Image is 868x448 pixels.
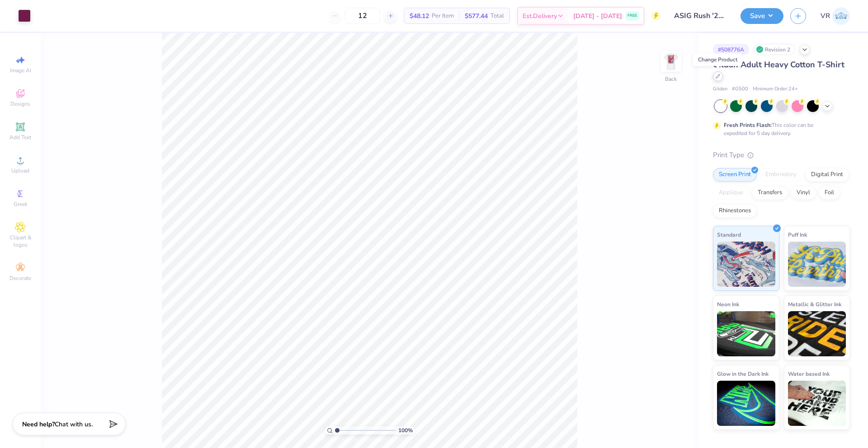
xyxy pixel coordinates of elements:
[410,11,429,21] span: $48.12
[627,13,637,19] span: FREE
[713,204,757,218] div: Rhinestones
[754,44,795,55] div: Revision 2
[55,420,93,429] span: Chat with us.
[717,311,775,356] img: Neon Ink
[573,11,622,21] span: [DATE] - [DATE]
[759,168,802,182] div: Embroidery
[788,230,807,239] span: Puff Ink
[724,121,772,129] strong: Fresh Prints Flash:
[491,11,504,21] span: Total
[713,59,844,70] span: Gildan Adult Heavy Cotton T-Shirt
[9,134,31,141] span: Add Text
[788,369,830,378] span: Water based Ink
[788,311,846,356] img: Metallic & Glitter Ink
[713,168,757,182] div: Screen Print
[717,381,775,426] img: Glow in the Dark Ink
[22,420,55,429] strong: Need help?
[732,85,748,93] span: # G500
[713,44,749,55] div: # 508776A
[821,7,850,25] a: VR
[465,11,488,21] span: $577.44
[713,186,749,200] div: Applique
[14,201,28,208] span: Greek
[805,168,849,182] div: Digital Print
[821,11,830,21] span: VR
[662,52,680,70] img: Back
[752,186,788,200] div: Transfers
[788,299,841,309] span: Metallic & Glitter Ink
[713,150,850,160] div: Print Type
[665,75,677,83] div: Back
[717,299,739,309] span: Neon Ink
[693,53,742,66] div: Change Product
[791,186,816,200] div: Vinyl
[753,85,798,93] span: Minimum Order: 24 +
[819,186,840,200] div: Foil
[832,7,850,25] img: Vincent Roxas
[717,242,775,287] img: Standard
[788,381,846,426] img: Water based Ink
[523,11,557,21] span: Est. Delivery
[741,8,783,24] button: Save
[432,11,454,21] span: Per Item
[398,426,413,434] span: 100 %
[9,275,31,282] span: Decorate
[5,234,36,248] span: Clipart & logos
[717,230,741,239] span: Standard
[345,8,380,24] input: – –
[724,121,835,137] div: This color can be expedited for 5 day delivery.
[717,369,769,378] span: Glow in the Dark Ink
[713,85,727,93] span: Gildan
[10,100,30,107] span: Designs
[667,7,734,25] input: Untitled Design
[11,167,29,174] span: Upload
[10,67,31,74] span: Image AI
[788,242,846,287] img: Puff Ink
